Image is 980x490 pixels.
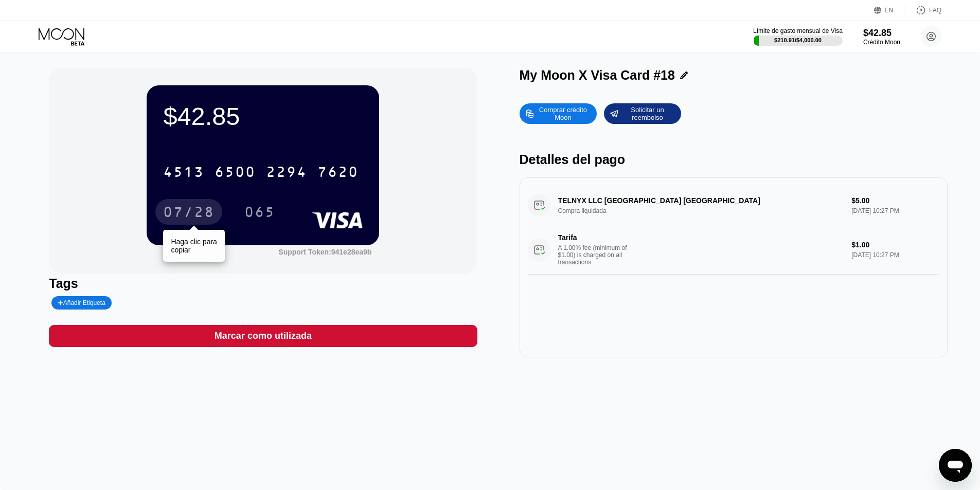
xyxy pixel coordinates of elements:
div: Comprar crédito Moon [520,103,597,124]
div: 065 [244,205,275,222]
div: $42.85 [863,28,900,39]
div: Añadir Etiqueta [51,296,112,310]
div: 065 [237,199,283,225]
div: [DATE] 10:27 PM [851,251,939,259]
div: Haga clic para copiar [171,238,217,254]
div: Detalles del pago [520,152,948,167]
div: EN [885,7,894,14]
div: Tarifa [558,233,630,242]
div: Comprar crédito Moon [534,105,591,122]
div: Límite de gasto mensual de Visa [753,27,843,34]
div: Support Token:941e28ea9b [278,248,371,256]
div: 07/28 [163,205,215,222]
div: Marcar como utilizada [49,325,477,347]
div: A 1.00% fee (minimum of $1.00) is charged on all transactions [558,244,635,266]
div: Solicitar un reembolso [604,103,681,124]
div: $42.85Crédito Moon [863,28,900,46]
div: FAQ [905,5,941,15]
div: FAQ [929,7,941,14]
div: EN [874,5,905,15]
div: 6500 [215,165,256,182]
div: $1.00 [851,241,939,249]
div: 07/28 [155,199,222,225]
div: My Moon X Visa Card #18 [520,68,675,83]
div: 4513650022947620 [157,159,365,185]
div: Support Token: 941e28ea9b [278,248,371,256]
div: Crédito Moon [863,39,900,46]
div: Añadir Etiqueta [58,299,105,306]
div: Tags [49,276,477,291]
div: $210.91 / $4,000.00 [774,37,822,43]
div: Límite de gasto mensual de Visa$210.91/$4,000.00 [753,27,843,46]
div: Solicitar un reembolso [619,105,675,122]
div: $42.85 [163,102,363,131]
div: TarifaA 1.00% fee (minimum of $1.00) is charged on all transactions$1.00[DATE] 10:27 PM [528,225,939,275]
iframe: Botón para iniciar la ventana de mensajería [939,449,972,482]
div: Marcar como utilizada [215,330,312,342]
div: 7620 [317,165,359,182]
div: 4513 [163,165,204,182]
div: 2294 [266,165,307,182]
